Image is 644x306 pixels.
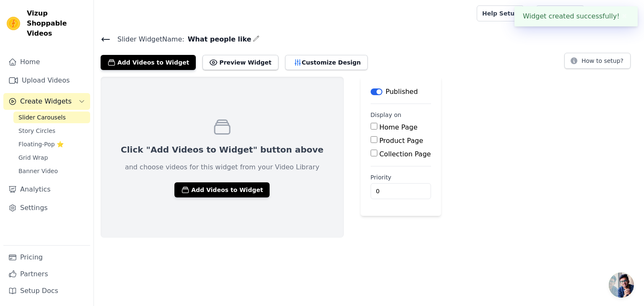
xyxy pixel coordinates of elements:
[18,140,64,148] span: Floating-Pop ⭐
[18,153,48,162] span: Grid Wrap
[7,17,20,30] img: Vizup
[27,8,87,39] span: Vizup Shoppable Videos
[111,34,184,44] span: Slider Widget Name:
[536,5,584,21] a: Book Demo
[13,152,90,163] a: Grid Wrap
[605,6,637,21] p: ShipMart
[371,173,431,182] label: Priority
[591,6,637,21] button: S ShipMart
[174,182,270,197] button: Add Videos to Widget
[101,55,196,70] button: Add Videos to Widget
[3,283,90,299] a: Setup Docs
[18,113,66,122] span: Slider Carousels
[564,59,631,67] a: How to setup?
[13,138,90,150] a: Floating-Pop ⭐
[13,112,90,123] a: Slider Carousels
[20,96,72,106] span: Create Widgets
[379,123,418,131] label: Home Page
[3,249,90,266] a: Pricing
[3,54,90,70] a: Home
[386,87,418,97] p: Published
[620,11,629,21] button: Close
[3,200,90,216] a: Settings
[13,165,90,177] a: Banner Video
[285,55,368,70] button: Customize Design
[18,127,55,135] span: Story Circles
[564,53,631,69] button: How to setup?
[477,5,524,21] a: Help Setup
[125,162,319,172] p: and choose videos for this widget from your Video Library
[379,137,423,145] label: Product Page
[3,181,90,198] a: Analytics
[514,6,638,26] div: Widget created successfully!
[379,150,431,158] label: Collection Page
[184,34,252,44] span: What people like
[253,34,260,45] div: Edit Name
[121,144,324,156] p: Click "Add Videos to Widget" button above
[371,111,402,119] legend: Display on
[3,72,90,89] a: Upload Videos
[3,266,90,283] a: Partners
[13,125,90,137] a: Story Circles
[609,272,634,298] a: Open chat
[3,93,90,110] button: Create Widgets
[203,55,278,70] button: Preview Widget
[18,167,58,175] span: Banner Video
